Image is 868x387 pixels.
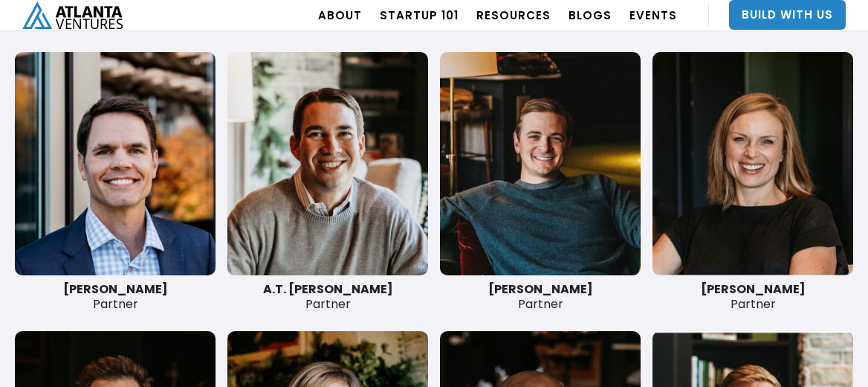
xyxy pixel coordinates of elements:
[63,281,168,298] strong: [PERSON_NAME]
[227,282,428,312] div: Partner
[15,282,216,312] div: Partner
[263,281,393,298] strong: A.T. [PERSON_NAME]
[652,282,853,312] div: Partner
[440,282,641,312] div: Partner
[488,281,593,298] strong: [PERSON_NAME]
[701,281,806,298] strong: [PERSON_NAME]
